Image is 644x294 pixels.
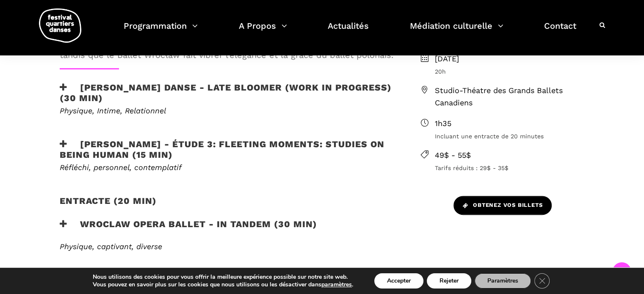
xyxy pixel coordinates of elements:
[93,281,353,289] p: Vous pouvez en savoir plus sur les cookies que nous utilisons ou les désactiver dans .
[60,106,166,115] span: Physique, Intime, Relationnel
[544,19,576,44] a: Contact
[435,149,585,162] span: 49$ - 55$
[435,132,585,141] span: Incluant une entracte de 20 minutes
[463,201,542,210] span: Obtenez vos billets
[435,53,585,65] span: [DATE]
[534,273,550,289] button: Close GDPR Cookie Banner
[60,242,162,251] i: Physique, captivant, diverse
[427,273,471,289] button: Rejeter
[124,19,198,44] a: Programmation
[374,273,423,289] button: Accepter
[435,163,585,173] span: Tarifs réduits : 29$ - 35$
[435,85,585,109] span: Studio-Théatre des Grands Ballets Canadiens
[435,67,585,76] span: 20h
[453,196,552,215] a: Obtenez vos billets
[60,139,393,160] h3: [PERSON_NAME] - Étude 3: Fleeting moments: studies on being human (15 min)
[239,19,287,44] a: A Propos
[435,118,585,130] span: 1h35
[39,8,81,43] img: logo-fqd-med
[475,273,531,289] button: Paramètres
[60,195,157,217] h2: Entracte (20 min)
[60,219,317,240] h3: Wroclaw Opera Ballet - In Tandem (30 min)
[60,82,393,103] h3: [PERSON_NAME] Danse - Late bloomer (work in progress) (30 min)
[321,281,352,289] button: paramètres
[60,163,182,172] em: Réfléchi, personnel, contemplatif
[410,19,503,44] a: Médiation culturelle
[93,273,353,281] p: Nous utilisons des cookies pour vous offrir la meilleure expérience possible sur notre site web.
[328,19,369,44] a: Actualités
